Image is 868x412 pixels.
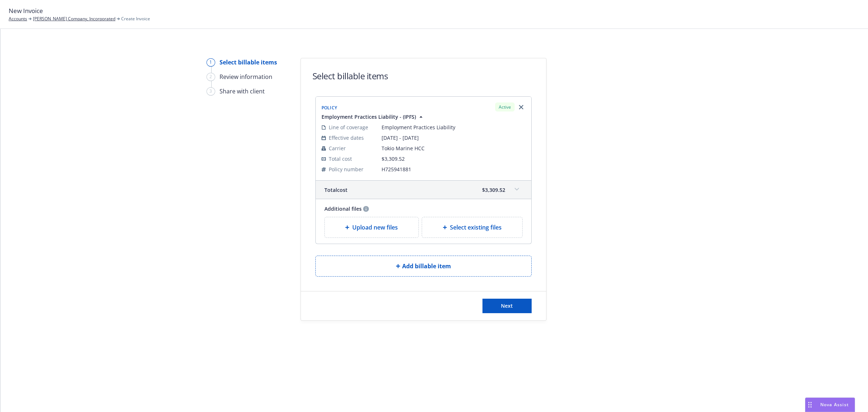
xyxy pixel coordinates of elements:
[382,155,405,162] span: $3,309.52
[501,302,513,309] span: Next
[207,73,215,81] div: 2
[329,144,346,152] span: Carrier
[422,217,523,238] div: Select existing files
[322,113,416,121] span: Employment Practices Liability - (IPFS)
[220,58,277,67] div: Select billable items
[495,102,515,112] div: Active
[329,134,364,142] span: Effective dates
[382,165,526,173] span: H725941881
[329,165,363,173] span: Policy number
[482,186,505,194] span: $3,309.52
[382,144,526,152] span: Tokio Marine HCC
[382,123,526,131] span: Employment Practices Liability
[329,123,368,131] span: Line of coverage
[207,87,215,96] div: 3
[402,262,451,270] span: Add billable item
[329,155,352,163] span: Total cost
[207,58,215,67] div: 1
[316,181,531,199] div: Totalcost$3,309.52
[322,113,425,121] button: Employment Practices Liability - (IPFS)
[322,105,337,111] span: Policy
[315,256,532,277] button: Add billable item
[33,16,115,22] a: [PERSON_NAME] Company, Incorporated
[220,87,265,96] div: Share with client
[352,223,398,232] span: Upload new files
[517,103,526,112] a: Remove browser
[324,186,348,194] span: Total cost
[324,217,419,238] div: Upload new files
[220,72,272,81] div: Review information
[9,6,43,16] span: New Invoice
[382,134,526,142] span: [DATE] - [DATE]
[805,398,814,412] div: Drag to move
[482,299,532,313] button: Next
[121,16,150,22] span: Create Invoice
[805,398,855,412] button: Nova Assist
[820,402,849,408] span: Nova Assist
[450,223,502,232] span: Select existing files
[324,205,362,213] span: Additional files
[312,70,388,82] h1: Select billable items
[9,16,27,22] a: Accounts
